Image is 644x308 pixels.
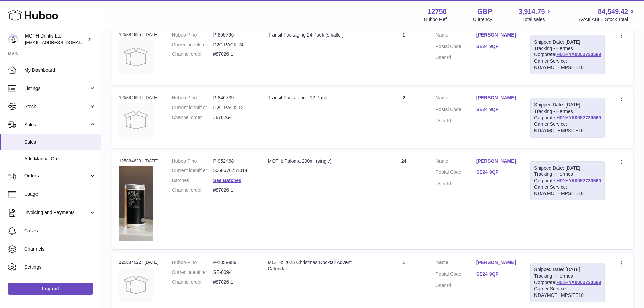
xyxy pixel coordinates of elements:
img: no-photo.jpg [119,103,153,137]
div: Huboo Ref [424,16,447,23]
dt: Huboo P no [172,259,213,266]
div: MOTH Drinks Ltd [25,33,86,46]
div: Carrier Service: NDAYMOTHMPSITE10 [534,286,601,299]
a: [PERSON_NAME] [476,158,517,164]
dd: D2C-PACK-12 [213,104,255,111]
a: [PERSON_NAME] [476,32,517,38]
a: Log out [8,283,93,295]
span: Channels [24,246,96,252]
span: 3,914.75 [519,7,545,16]
td: 2 [379,88,429,147]
dt: Name [436,158,476,166]
dt: Channel order [172,114,213,121]
img: 127581729090972.png [119,166,153,241]
div: Tracking - Hermes Corporate: [530,263,605,302]
span: [EMAIL_ADDRESS][DOMAIN_NAME] [25,40,99,45]
dt: Postal Code [436,43,476,51]
dt: Current identifier [172,104,213,111]
dt: User Id [436,181,476,187]
dd: #87026-1 [213,114,255,121]
span: My Dashboard [24,67,96,73]
a: 84,549.42 AVAILABLE Stock Total [579,7,636,23]
div: Carrier Service: NDAYMOTHMPSITE10 [534,58,601,71]
td: 24 [379,151,429,250]
td: 1 [379,25,429,85]
dt: Batches [172,177,213,184]
dt: User Id [436,282,476,289]
div: Shipped Date: [DATE] [534,39,601,45]
div: Tracking - Hermes Corporate: [530,35,605,74]
div: 125884625 | [DATE] [119,32,159,38]
img: internalAdmin-12758@internal.huboo.com [8,34,18,44]
div: Tracking - Hermes Corporate: [530,161,605,200]
span: Orders [24,173,89,179]
dt: Current identifier [172,167,213,174]
div: MOTH: Paloma 200ml (single) [268,158,372,164]
dt: Name [436,95,476,103]
span: Settings [24,264,96,270]
div: Carrier Service: NDAYMOTHMPSITE10 [534,184,601,197]
dd: P-855796 [213,32,255,38]
dt: Channel order [172,51,213,57]
dt: Current identifier [172,269,213,276]
dd: 5060676751014 [213,167,255,174]
dt: Huboo P no [172,95,213,101]
a: SE24 9QP [476,106,517,113]
dt: Channel order [172,279,213,285]
dd: D2C-PACK-24 [213,42,255,48]
div: MOTH: 2025 Christmas Cocktail Advent Calendar [268,259,372,272]
dd: P-952468 [213,158,255,164]
span: Stock [24,103,89,110]
span: Total sales [522,16,552,23]
img: no-photo.jpg [119,40,153,74]
dt: Current identifier [172,42,213,48]
dt: Huboo P no [172,32,213,38]
a: H01HYA0052730569 [556,115,601,120]
span: Add Manual Order [24,156,96,162]
span: Sales [24,122,89,128]
dd: SE-009-1 [213,269,255,276]
a: H01HYA0052730569 [556,280,601,285]
dd: #87026-1 [213,51,255,57]
dt: Name [436,259,476,267]
div: 125884624 | [DATE] [119,95,159,101]
dd: #87026-1 [213,187,255,193]
dt: Postal Code [436,106,476,114]
dt: Channel order [172,187,213,193]
div: Transit Packaging - 12 Pack [268,95,372,101]
dt: Name [436,32,476,40]
div: Currency [473,16,492,23]
span: Sales [24,139,96,145]
div: Shipped Date: [DATE] [534,165,601,171]
a: H01HYA0052730569 [556,178,601,183]
div: Shipped Date: [DATE] [534,266,601,273]
a: SE24 9QP [476,169,517,175]
a: SE24 9QP [476,43,517,50]
strong: 12758 [428,7,447,16]
a: See Batches [213,177,241,183]
a: [PERSON_NAME] [476,259,517,266]
img: no-photo.jpg [119,268,153,302]
span: 84,549.42 [598,7,628,16]
span: AVAILABLE Stock Total [579,16,636,23]
div: Tracking - Hermes Corporate: [530,98,605,137]
dt: User Id [436,54,476,61]
dt: Postal Code [436,169,476,177]
div: 125884623 | [DATE] [119,158,159,164]
span: Usage [24,191,96,197]
a: SE24 9QP [476,271,517,277]
dt: Postal Code [436,271,476,279]
span: Invoicing and Payments [24,209,89,216]
a: 3,914.75 Total sales [519,7,553,23]
dt: Huboo P no [172,158,213,164]
div: 125884622 | [DATE] [119,259,159,265]
dd: P-846739 [213,95,255,101]
a: [PERSON_NAME] [476,95,517,101]
dd: #87026-1 [213,279,255,285]
dd: P-1059989 [213,259,255,266]
div: Carrier Service: NDAYMOTHMPSITE10 [534,121,601,134]
span: Cases [24,228,96,234]
strong: GBP [477,7,492,16]
div: Shipped Date: [DATE] [534,102,601,108]
span: Listings [24,85,89,92]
